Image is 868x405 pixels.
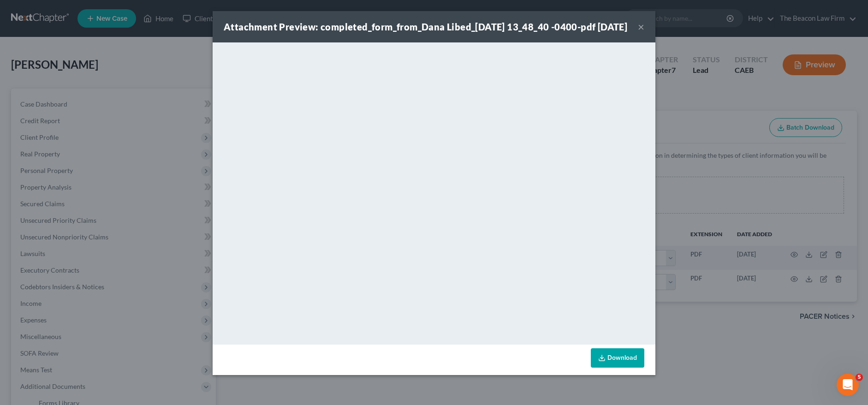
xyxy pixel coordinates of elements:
[224,21,627,32] strong: Attachment Preview: completed_form_from_Dana Libed_[DATE] 13_48_40 -0400-pdf [DATE]
[591,348,644,368] a: Download
[213,42,655,342] iframe: <object ng-attr-data='[URL][DOMAIN_NAME]' type='application/pdf' width='100%' height='650px'></ob...
[638,21,644,32] button: ×
[856,374,863,381] span: 5
[837,374,859,396] iframe: Intercom live chat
